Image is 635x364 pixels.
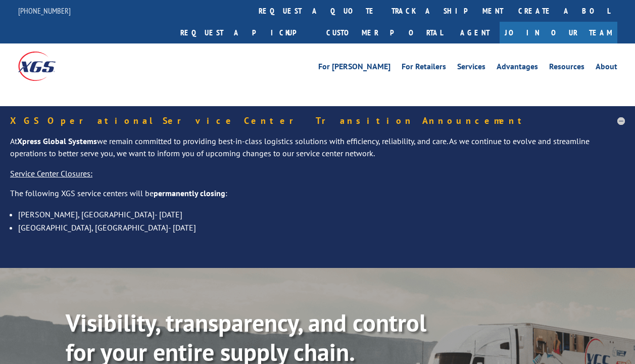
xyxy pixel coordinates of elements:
[318,63,390,74] a: For [PERSON_NAME]
[450,22,500,43] a: Agent
[10,116,625,125] h5: XGS Operational Service Center Transition Announcement
[154,188,225,198] strong: permanently closing
[10,168,92,178] u: Service Center Closures:
[500,22,617,43] a: Join Our Team
[10,188,625,208] p: The following XGS service centers will be :
[596,63,617,74] a: About
[10,135,625,168] p: At we remain committed to providing best-in-class logistics solutions with efficiency, reliabilit...
[18,208,625,221] li: [PERSON_NAME], [GEOGRAPHIC_DATA]- [DATE]
[549,63,584,74] a: Resources
[18,221,625,234] li: [GEOGRAPHIC_DATA], [GEOGRAPHIC_DATA]- [DATE]
[17,136,97,146] strong: Xpress Global Systems
[18,6,71,16] a: [PHONE_NUMBER]
[402,63,446,74] a: For Retailers
[497,63,538,74] a: Advantages
[319,22,450,43] a: Customer Portal
[173,22,319,43] a: Request a pickup
[457,63,485,74] a: Services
